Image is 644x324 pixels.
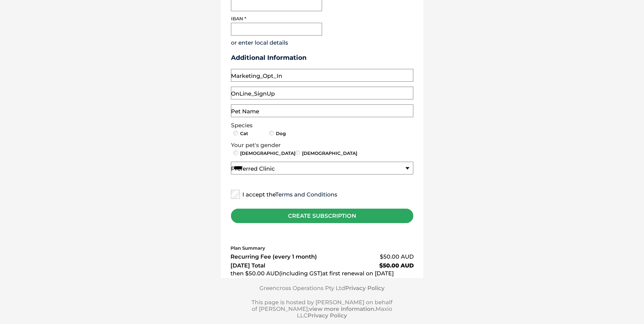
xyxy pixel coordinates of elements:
span: (including GST) [279,270,322,277]
input: I accept theTerms and Conditions [231,190,240,199]
label: [DEMOGRAPHIC_DATA] [240,150,295,157]
a: view more information. [309,305,375,312]
label: Dog [275,130,286,137]
legend: Species [231,122,413,129]
a: or enter local details [231,39,288,46]
label: [DEMOGRAPHIC_DATA] [301,150,357,157]
h3: Additional Information [229,54,415,61]
div: CREATE SUBSCRIPTION [231,209,413,223]
a: Privacy Policy [345,285,385,292]
label: I accept the [231,191,337,198]
label: IBAN * [231,16,246,22]
td: $50.00 AUD [361,261,414,269]
td: $50.00 AUD [361,252,414,261]
div: This page is hosted by [PERSON_NAME] on behalf of [PERSON_NAME]; Maxio LLC [249,297,396,319]
legend: Your pet's gender [231,142,413,149]
a: Privacy Policy [308,312,347,319]
div: Greencross Operations Pty Ltd [249,285,396,297]
td: Recurring Fee (every 1 month) [230,252,361,261]
a: Terms and Conditions [275,191,337,198]
td: [DATE] Total [230,261,361,269]
h2: Plan Summary [230,246,414,251]
td: then $50.00 AUD at first renewal on [DATE] [230,269,414,278]
label: Cat [240,130,248,137]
